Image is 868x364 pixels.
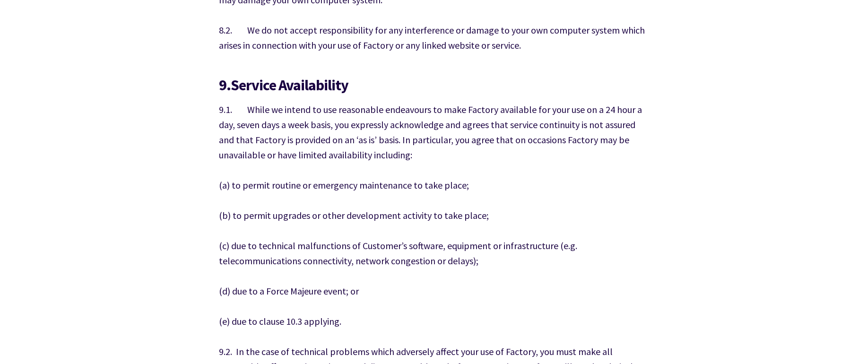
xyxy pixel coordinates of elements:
p: (c) due to technical malfunctions of Customer’s software, equipment or infrastructure (e.g. telec... [219,238,649,269]
p: (b) to permit upgrades or other development activity to take place; [219,208,649,223]
p: (e) due to clause 10.3 applying. [219,314,649,329]
strong: Service Availability [231,76,348,95]
p: (a) to permit routine or emergency maintenance to take place; [219,178,649,193]
iframe: Chat Widget [711,262,868,364]
p: (d) due to a Force Majeure event; or [219,284,649,299]
h5: 9. [219,76,649,95]
p: 8.2. We do not accept responsibility for any interference or damage to your own computer system w... [219,23,649,53]
p: 9.1. While we intend to use reasonable endeavours to make Factory available for your use on a 24 ... [219,102,649,163]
